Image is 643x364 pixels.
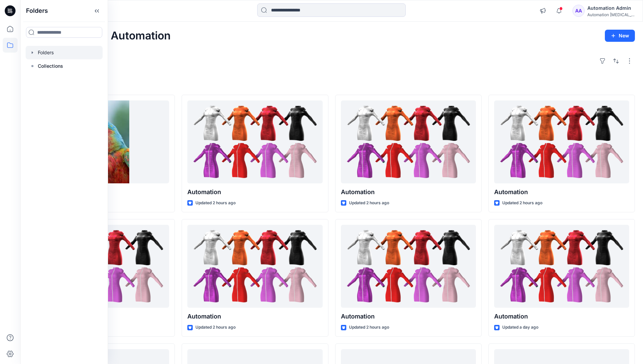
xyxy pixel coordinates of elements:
p: Updated 2 hours ago [195,200,236,207]
div: Automation [MEDICAL_DATA]... [587,12,635,17]
a: Automation [341,225,476,308]
p: Automation [341,312,476,321]
a: Automation [494,225,629,308]
p: Automation [494,312,629,321]
a: Automation [187,100,322,184]
button: New [605,30,635,42]
div: AA [572,5,585,17]
p: Automation [187,312,322,321]
p: Updated a day ago [502,324,538,331]
p: Updated 2 hours ago [195,324,236,331]
h4: Styles [28,80,635,88]
a: Automation [494,100,629,184]
div: Automation Admin [587,4,635,12]
p: Updated 2 hours ago [349,200,389,207]
p: Automation [341,187,476,197]
p: Automation [494,187,629,197]
p: Collections [38,62,63,70]
p: Updated 2 hours ago [349,324,389,331]
a: Automation [187,225,322,308]
a: Automation [341,100,476,184]
p: Updated 2 hours ago [502,200,542,207]
p: Automation [187,187,322,197]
